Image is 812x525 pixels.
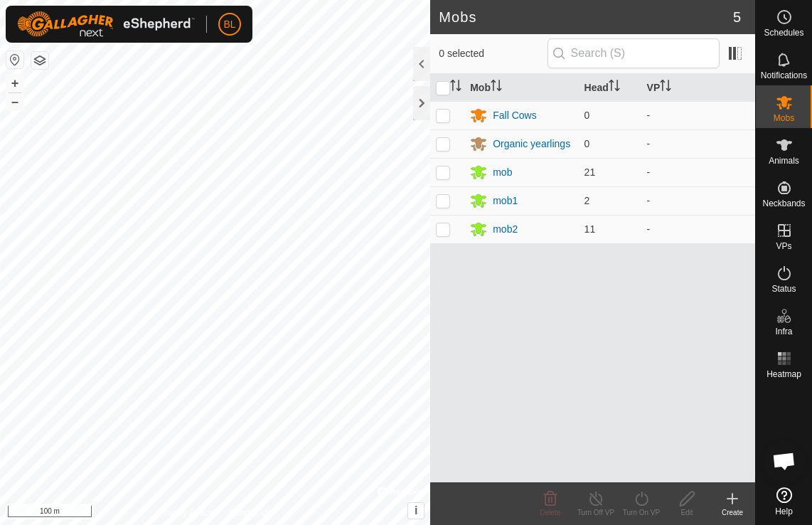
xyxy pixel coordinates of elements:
[774,114,794,122] span: Mobs
[415,504,417,516] span: i
[584,110,590,121] span: 0
[619,507,664,518] div: Turn On VP
[764,28,803,37] span: Schedules
[584,195,590,206] span: 2
[464,74,578,102] th: Mob
[584,223,596,235] span: 11
[664,507,710,518] div: Edit
[641,186,755,215] td: -
[775,327,792,336] span: Infra
[493,193,518,208] div: mob1
[641,129,755,158] td: -
[775,507,793,516] span: Help
[573,507,619,518] div: Turn Off VP
[733,6,741,28] span: 5
[223,17,235,32] span: BL
[493,165,512,180] div: mob
[547,38,720,68] input: Search (S)
[408,503,424,519] button: i
[31,52,48,69] button: Map Layers
[771,285,796,293] span: Status
[641,74,755,102] th: VP
[439,9,733,26] h2: Mobs
[159,507,213,519] a: Privacy Policy
[641,158,755,186] td: -
[493,222,518,237] div: mob2
[584,138,590,149] span: 0
[641,101,755,129] td: -
[229,507,271,519] a: Contact Us
[763,440,806,482] div: Open chat
[6,51,23,68] button: Reset Map
[450,82,461,93] p-sorticon: Activate to sort
[609,82,620,93] p-sorticon: Activate to sort
[540,509,561,516] span: Delete
[660,82,671,93] p-sorticon: Activate to sort
[584,166,596,178] span: 21
[17,11,195,37] img: Gallagher Logo
[756,482,812,521] a: Help
[710,507,755,518] div: Create
[762,199,805,208] span: Neckbands
[769,157,799,165] span: Animals
[776,242,791,250] span: VPs
[6,93,23,110] button: –
[761,71,807,80] span: Notifications
[579,74,641,102] th: Head
[439,46,547,61] span: 0 selected
[641,215,755,243] td: -
[6,75,23,92] button: +
[493,108,536,123] div: Fall Cows
[491,82,502,93] p-sorticon: Activate to sort
[493,137,570,152] div: Organic yearlings
[766,370,801,378] span: Heatmap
